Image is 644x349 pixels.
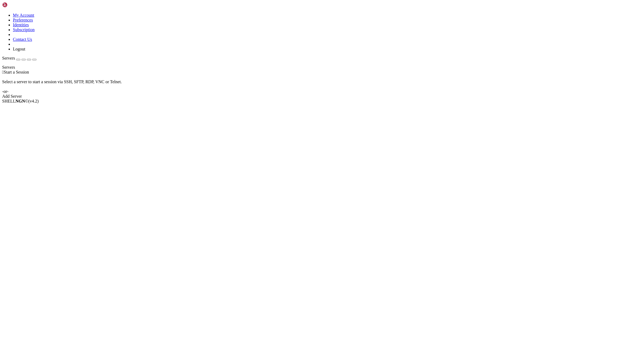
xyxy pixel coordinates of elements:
[28,99,39,103] span: 4.2.0
[2,2,33,8] img: Shellngn
[2,94,642,99] div: Add Server
[13,13,34,17] a: My Account
[2,75,642,94] div: Select a server to start a session via SSH, SFTP, RDP, VNC or Telnet. -or-
[2,56,15,60] span: Servers
[13,27,35,32] a: Subscription
[2,99,39,103] span: SHELL ©
[2,56,36,60] a: Servers
[13,47,25,51] a: Logout
[13,18,33,22] a: Preferences
[13,37,32,42] a: Contact Us
[13,23,29,27] a: Identities
[16,99,25,103] b: NGN
[4,70,29,74] span: Start a Session
[2,70,4,74] span: 
[2,65,642,70] div: Servers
